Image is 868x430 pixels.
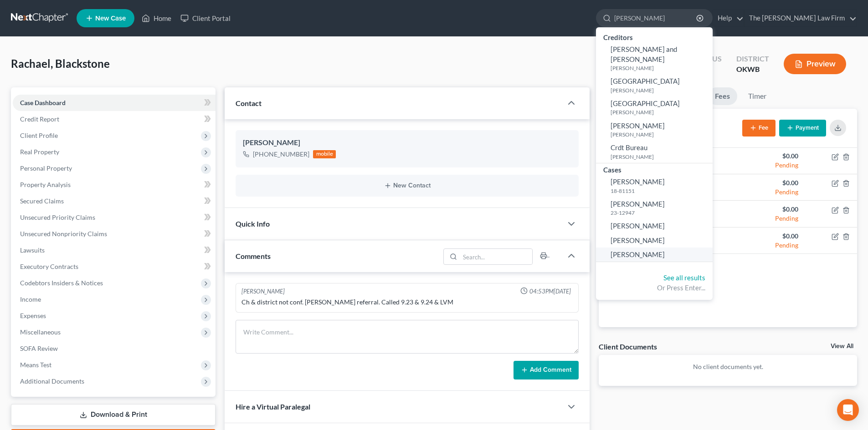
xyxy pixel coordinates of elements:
[596,219,713,233] a: [PERSON_NAME]
[603,283,705,293] div: Or Press Enter...
[13,242,216,258] a: Lawsuits
[735,152,798,161] div: $0.00
[611,99,680,107] span: [GEOGRAPHIC_DATA]
[241,298,573,307] div: Ch & district not conf. [PERSON_NAME] referral. Called 9.23 & 9.24 & LVM
[13,193,216,209] a: Secured Claims
[236,402,310,411] span: Hire a Virtual Paralegal
[596,233,713,248] a: [PERSON_NAME]
[313,150,336,158] div: mobile
[20,279,103,287] span: Codebtors Insiders & Notices
[611,64,710,72] small: [PERSON_NAME]
[20,115,59,123] span: Credit Report
[20,361,51,369] span: Means Test
[20,344,58,352] span: SOFA Review
[611,131,710,138] small: [PERSON_NAME]
[611,77,680,85] span: [GEOGRAPHIC_DATA]
[236,219,270,228] span: Quick Info
[596,42,713,74] a: [PERSON_NAME] and [PERSON_NAME][PERSON_NAME]
[611,121,665,130] span: [PERSON_NAME]
[253,150,309,159] div: [PHONE_NUMBER]
[784,54,846,74] button: Preview
[11,404,216,425] a: Download & Print
[663,273,705,282] a: See all results
[606,362,850,371] p: No client documents yet.
[20,377,84,385] span: Additional Documents
[20,312,46,319] span: Expenses
[596,74,713,96] a: [GEOGRAPHIC_DATA][PERSON_NAME]
[736,64,769,75] div: OKWB
[735,214,798,223] div: Pending
[611,209,710,217] small: 23-12947
[596,31,713,42] div: Creditors
[20,263,78,270] span: Executory Contracts
[20,99,66,106] span: Case Dashboard
[20,164,72,172] span: Personal Property
[596,119,713,141] a: [PERSON_NAME][PERSON_NAME]
[596,141,713,163] a: Crdt Bureau[PERSON_NAME]
[831,343,853,349] a: View All
[735,187,798,197] div: Pending
[599,342,657,351] div: Client Documents
[735,205,798,214] div: $0.00
[611,153,710,161] small: [PERSON_NAME]
[13,177,216,193] a: Property Analysis
[95,15,126,22] span: New Case
[611,177,665,186] span: [PERSON_NAME]
[20,230,107,238] span: Unsecured Nonpriority Claims
[837,399,859,421] div: Open Intercom Messenger
[614,10,698,26] input: Search by name...
[596,96,713,119] a: [GEOGRAPHIC_DATA][PERSON_NAME]
[611,86,710,94] small: [PERSON_NAME]
[611,143,647,152] span: Crdt Bureau
[742,120,776,137] button: Fee
[20,132,58,139] span: Client Profile
[708,87,737,105] a: Fees
[514,361,579,380] button: Add Comment
[611,187,710,195] small: 18-81151
[713,10,744,26] a: Help
[611,236,665,244] span: [PERSON_NAME]
[20,213,95,221] span: Unsecured Priority Claims
[596,197,713,219] a: [PERSON_NAME]23-12947
[735,178,798,187] div: $0.00
[13,258,216,275] a: Executory Contracts
[741,87,774,105] a: Timer
[13,340,216,357] a: SOFA Review
[735,232,798,241] div: $0.00
[736,54,769,64] div: District
[236,252,271,260] span: Comments
[460,249,533,264] input: Search...
[735,161,798,170] div: Pending
[137,10,176,26] a: Home
[243,137,571,148] div: [PERSON_NAME]
[176,10,235,26] a: Client Portal
[779,120,826,137] button: Payment
[611,45,677,63] span: [PERSON_NAME] and [PERSON_NAME]
[243,182,571,189] button: New Contact
[13,209,216,226] a: Unsecured Priority Claims
[13,95,216,111] a: Case Dashboard
[20,328,61,336] span: Miscellaneous
[611,108,710,116] small: [PERSON_NAME]
[596,163,713,175] div: Cases
[20,197,64,205] span: Secured Claims
[611,222,665,230] span: [PERSON_NAME]
[20,181,71,188] span: Property Analysis
[611,200,665,208] span: [PERSON_NAME]
[735,241,798,250] div: Pending
[745,10,857,26] a: The [PERSON_NAME] Law Firm
[20,246,45,254] span: Lawsuits
[611,250,665,258] span: [PERSON_NAME]
[596,248,713,262] a: [PERSON_NAME]
[529,287,571,296] span: 04:53PM[DATE]
[13,226,216,242] a: Unsecured Nonpriority Claims
[241,287,285,296] div: [PERSON_NAME]
[236,99,262,107] span: Contact
[13,111,216,127] a: Credit Report
[20,148,59,156] span: Real Property
[596,175,713,197] a: [PERSON_NAME]18-81151
[20,295,41,303] span: Income
[11,57,110,70] span: Rachael, Blackstone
